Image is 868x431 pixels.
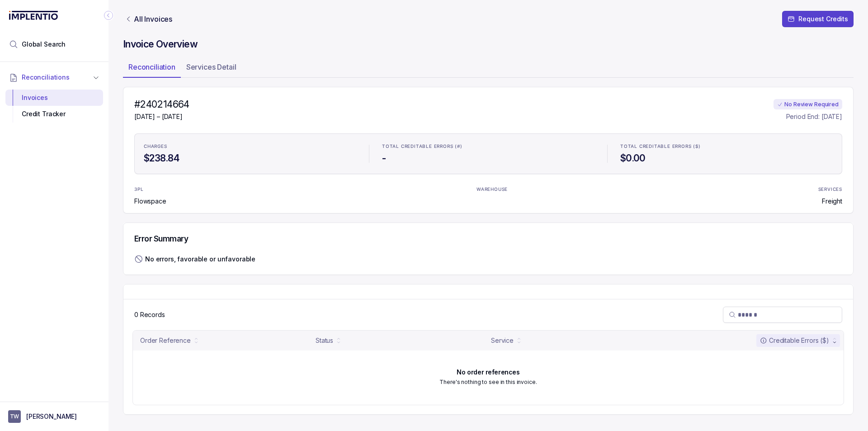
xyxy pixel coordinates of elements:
[377,137,600,170] li: Statistic TOTAL CREDITABLE ERRORS (#)
[134,234,188,244] h5: Error Summary
[186,62,236,72] p: Services Detail
[22,40,66,49] span: Global Search
[128,62,175,72] p: Reconciliation
[134,133,842,174] ul: Statistic Highlights
[138,137,362,170] li: Statistic CHARGES
[123,38,854,51] h4: Invoice Overview
[13,90,96,106] div: Invoices
[316,336,333,345] div: Status
[476,187,508,192] p: WAREHOUSE
[13,106,96,122] div: Credit Tracker
[491,336,514,345] div: Service
[140,336,191,345] div: Order Reference
[786,112,842,121] p: Period End: [DATE]
[774,99,842,110] div: No Review Required
[134,14,172,24] p: All Invoices
[134,187,158,192] p: 3PL
[134,98,189,111] h4: #240214664
[5,88,103,124] div: Reconciliations
[26,412,77,421] p: [PERSON_NAME]
[123,14,174,24] a: Link All Invoices
[144,152,356,165] h4: $238.84
[620,144,701,149] p: TOTAL CREDITABLE ERRORS ($)
[134,310,165,319] div: Remaining page entries
[134,112,189,121] p: [DATE] – [DATE]
[457,369,519,376] h6: No order references
[760,336,829,345] div: Creditable Errors ($)
[822,197,842,206] p: Freight
[382,144,462,149] p: TOTAL CREDITABLE ERRORS (#)
[22,73,70,82] span: Reconciliations
[5,67,103,87] button: Reconciliations
[181,60,242,78] li: Tab Services Detail
[134,197,166,206] p: Flowspace
[782,11,854,27] button: Request Credits
[145,255,255,264] div: No errors, favorable or unfavorable
[620,152,833,165] h4: $0.00
[382,152,594,165] h4: -
[144,144,167,149] p: CHARGES
[123,60,854,78] ul: Tab Group
[798,14,848,24] p: Request Credits
[615,137,838,170] li: Statistic TOTAL CREDITABLE ERRORS ($)
[439,378,537,387] p: There's nothing to see in this invoice.
[8,410,21,423] span: User initials
[134,255,143,264] img: slash circle icon
[818,187,842,192] p: SERVICES
[8,410,100,423] button: User initials[PERSON_NAME]
[123,60,181,78] li: Tab Reconciliation
[134,310,165,319] p: 0 Records
[103,10,114,21] div: Collapse Icon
